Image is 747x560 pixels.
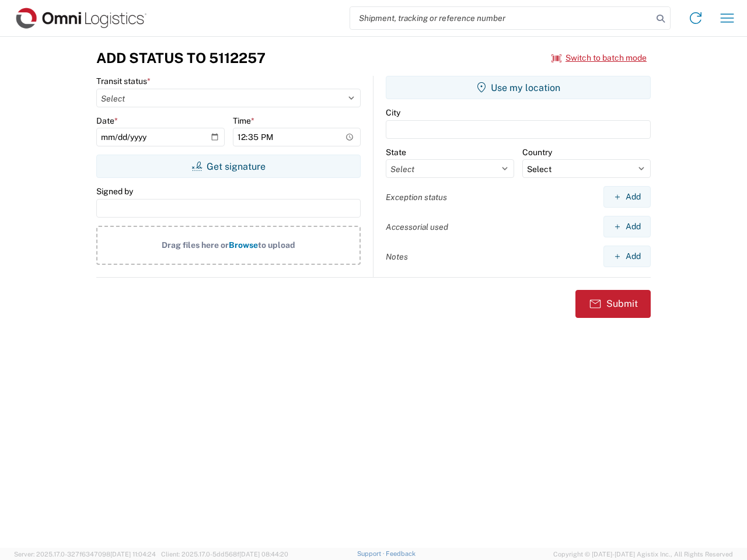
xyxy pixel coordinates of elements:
[603,216,651,237] button: Add
[96,50,266,66] h3: Add Status to 5112257
[603,186,651,208] button: Add
[239,551,288,558] span: [DATE] 08:44:20
[386,222,448,232] label: Accessorial used
[553,549,733,559] span: Copyright © [DATE]-[DATE] Agistix Inc., All Rights Reserved
[386,76,651,99] button: Use my location
[161,551,288,558] span: Client: 2025.17.0-5dd568f
[162,240,229,250] span: Drag files here or
[386,192,447,202] label: Exception status
[386,251,408,262] label: Notes
[386,550,416,557] a: Feedback
[96,76,151,86] label: Transit status
[233,116,254,126] label: Time
[96,186,133,197] label: Signed by
[350,7,652,29] input: Shipment, tracking or reference number
[551,48,647,68] button: Switch to batch mode
[14,551,156,558] span: Server: 2025.17.0-327f6347098
[258,240,295,250] span: to upload
[386,147,406,157] label: State
[522,147,552,157] label: Country
[110,551,156,558] span: [DATE] 11:04:24
[357,550,386,557] a: Support
[603,246,651,267] button: Add
[575,290,651,318] button: Submit
[96,116,118,126] label: Date
[386,107,400,118] label: City
[229,240,258,250] span: Browse
[96,155,361,178] button: Get signature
